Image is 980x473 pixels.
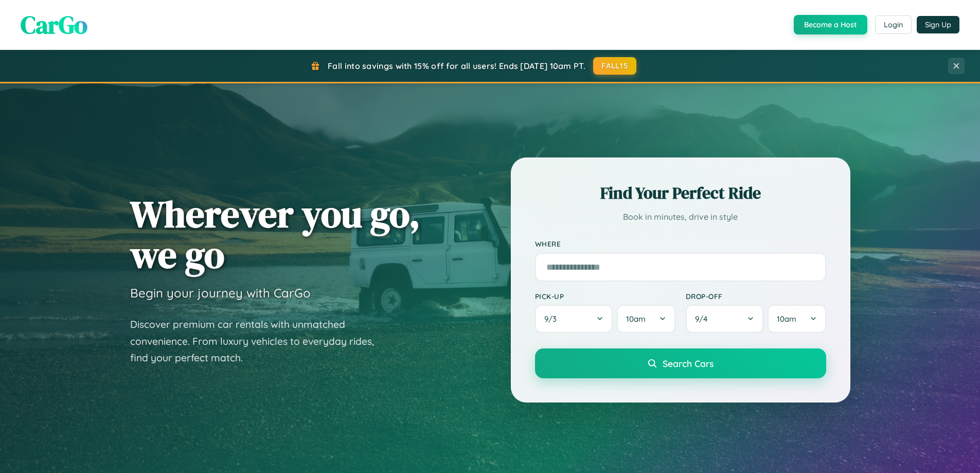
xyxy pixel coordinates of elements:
[777,314,796,324] span: 10am
[535,305,613,333] button: 9/3
[663,358,714,369] span: Search Cars
[130,194,420,275] h1: Wherever you go, we go
[917,16,959,33] button: Sign Up
[328,61,585,71] span: Fall into savings with 15% off for all users! Ends [DATE] 10am PT.
[21,8,87,42] span: CarGo
[695,314,712,324] span: 9 / 4
[794,15,867,34] button: Become a Host
[535,209,826,224] p: Book in minutes, drive in style
[686,292,826,301] label: Drop-off
[130,285,311,301] h3: Begin your journey with CarGo
[535,348,826,378] button: Search Cars
[544,314,562,324] span: 9 / 3
[130,316,387,366] p: Discover premium car rentals with unmatched convenience. From luxury vehicles to everyday rides, ...
[535,240,826,249] label: Where
[686,305,764,333] button: 9/4
[626,314,646,324] span: 10am
[535,292,675,301] label: Pick-up
[875,15,912,34] button: Login
[617,305,675,333] button: 10am
[535,182,826,204] h2: Find Your Perfect Ride
[768,305,826,333] button: 10am
[593,57,636,75] button: FALL15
